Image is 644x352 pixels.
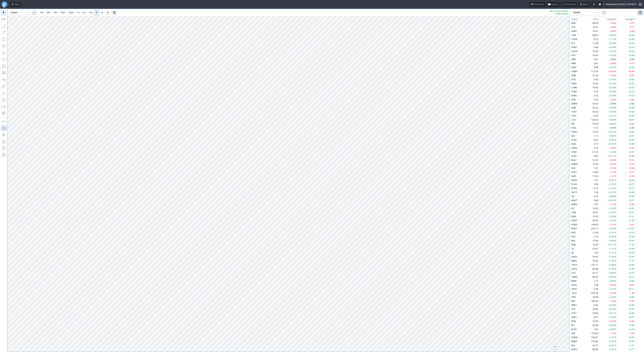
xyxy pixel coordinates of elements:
[83,11,86,14] span: 2H
[571,159,577,161] span: BULL
[1,77,6,82] button: Text
[629,106,634,109] span: +0.09
[609,187,615,190] span: +1.44
[571,58,576,61] span: AMC
[629,191,634,194] span: +0.40
[571,98,576,101] span: ATAI
[571,22,576,24] span: NNE
[615,114,616,117] span: %
[609,42,615,44] span: +2.98
[571,30,577,32] span: QUBT
[629,22,634,24] span: -0.73
[584,33,599,37] td: 69.63
[615,54,616,57] span: %
[609,191,615,194] span: +5.75
[615,199,616,202] span: %
[609,82,615,85] span: +0.19
[615,127,616,129] span: %
[584,186,599,190] td: 9.16
[609,86,615,89] span: +0.29
[59,10,67,15] a: 15M
[551,3,558,6] span: Layout
[615,94,616,97] span: %
[630,127,634,129] span: 0.00
[40,11,43,14] span: 1M
[584,98,599,102] td: 4.05
[1,84,6,89] button: Brush
[571,50,577,53] span: SOUN
[584,57,599,61] td: 3.07
[615,131,616,133] span: %
[607,143,615,145] span: +10.65
[584,118,599,122] td: 120.23
[610,102,615,105] span: 0.00
[609,46,615,49] span: +4.79
[571,66,576,69] span: RDW
[609,167,615,169] span: -2.73
[629,175,634,177] span: -0.18
[625,18,634,21] span: Change $
[607,155,615,157] span: +16.71
[584,102,599,106] td: 30.34
[571,114,577,117] span: YEXT
[550,13,568,15] p: +1.04 (7.24%)
[1,63,6,69] button: Polygon
[608,70,615,73] span: -20.83
[571,26,576,28] span: UEC
[571,82,577,85] span: SERV
[628,70,634,73] span: -30.99
[584,93,599,98] td: 5.70
[610,58,615,61] span: 0.00
[571,94,577,97] span: RXRX
[629,163,634,165] span: -0.14
[615,135,616,137] span: %
[629,98,634,101] span: -0.08
[1,97,6,102] button: Fibonacci retracements
[1,152,6,158] button: Remove all autosaved drawings
[615,30,616,32] span: %
[615,147,616,149] span: %
[571,151,577,153] span: CRSP
[96,11,97,14] span: D
[571,179,577,181] span: ASPN
[615,66,616,69] span: %
[89,11,92,14] span: 4H
[629,151,634,153] span: +0.73
[565,3,576,6] span: Full screen
[609,195,615,198] span: +0.96
[1,10,6,15] button: Mouse
[609,50,615,53] span: +3.25
[609,22,615,24] span: -1.98
[609,26,615,28] span: -1.06
[609,179,615,181] span: +0.67
[629,167,634,169] span: -0.03
[615,143,616,145] span: %
[629,66,634,69] span: +0.24
[534,3,544,6] span: Chart tour
[9,10,30,15] input: Search
[629,183,634,185] span: +0.12
[629,74,634,77] span: -0.87
[571,183,577,185] span: PLUG
[573,11,595,14] span: TREND
[615,171,616,173] span: %
[615,123,616,125] span: %
[1,132,6,137] button: Hide drawings
[629,86,634,89] span: +0.03
[561,2,577,7] button: Full screen
[584,81,599,85] td: 10.44
[615,175,616,177] span: %
[615,22,616,24] span: %
[629,195,634,198] span: +0.09
[609,90,615,93] span: +3.30
[1,30,6,35] button: Arrow
[38,10,45,15] a: 1M
[81,10,87,15] a: 2H
[629,62,634,65] span: -0.16
[571,163,578,165] span: DOMO
[584,174,599,178] td: 11.03
[584,190,599,194] td: 7.36
[609,114,615,117] span: +5.71
[1,90,6,96] button: Elliott waves
[615,179,616,181] span: %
